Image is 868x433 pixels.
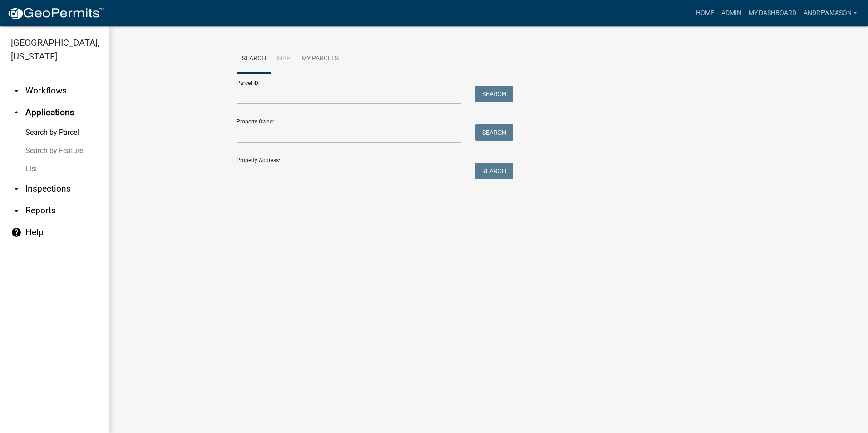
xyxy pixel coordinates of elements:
[11,107,22,118] i: arrow_drop_up
[475,163,513,179] button: Search
[745,5,800,22] a: My Dashboard
[800,5,861,22] a: AndrewMason
[11,227,22,238] i: help
[718,5,745,22] a: Admin
[692,5,718,22] a: Home
[475,86,513,102] button: Search
[11,183,22,194] i: arrow_drop_down
[11,205,22,216] i: arrow_drop_down
[11,85,22,96] i: arrow_drop_down
[296,44,344,74] a: My Parcels
[237,44,271,74] a: Search
[475,124,513,141] button: Search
